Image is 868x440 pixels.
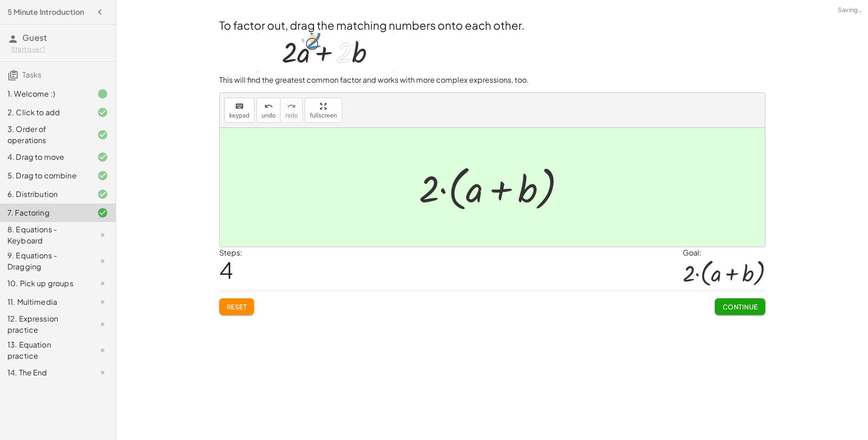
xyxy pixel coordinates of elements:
[285,112,298,119] span: redo
[7,189,82,200] div: 6. Distribution
[683,247,765,258] div: Goal:
[219,256,233,284] span: 4
[97,278,108,289] i: Task not started.
[280,98,303,123] button: redoredo
[97,88,108,99] i: Task finished.
[22,70,41,79] span: Tasks
[97,296,108,308] i: Task not started.
[97,230,108,241] i: Task not started.
[97,107,108,118] i: Task finished and correct.
[7,88,82,99] div: 1. Welcome :)
[235,101,244,112] i: keyboard
[97,129,108,140] i: Task finished and correct.
[838,6,862,15] span: Saving…
[219,75,765,85] p: This will find the greatest common factor and works with more complex expressions, too.
[257,33,394,72] img: 3377f121076139ece68a6080b70b10c2af52822142e68bb6169fbb7008498492.gif
[7,151,82,163] div: 4. Drag to move
[287,101,296,112] i: redo
[7,124,82,146] div: 3. Order of operations
[229,112,250,119] span: keypad
[261,112,275,119] span: undo
[7,296,82,308] div: 11. Multimedia
[97,151,108,163] i: Task finished and correct.
[97,207,108,218] i: Task finished and correct.
[7,207,82,218] div: 7. Factoring
[219,248,242,257] label: Steps:
[264,101,273,112] i: undo
[715,298,765,315] button: Continue
[7,313,82,335] div: 12. Expression practice
[305,98,342,123] button: fullscreen
[7,170,82,181] div: 5. Drag to combine
[7,7,84,18] h4: 5 Minute Introduction
[7,107,82,118] div: 2. Click to add
[7,339,82,361] div: 13. Equation practice
[22,32,47,43] span: Guest
[224,98,255,123] button: keyboardkeypad
[219,298,255,315] button: Reset
[256,98,281,123] button: undoundo
[219,17,765,33] h2: To factor out, drag the matching numbers onto each other.
[7,278,82,289] div: 10. Pick up groups
[310,112,337,119] span: fullscreen
[227,302,247,311] span: Reset
[97,256,108,267] i: Task not started.
[11,45,108,54] div: Start over?
[7,367,82,378] div: 14. The End
[7,224,82,246] div: 8. Equations - Keyboard
[722,302,757,311] span: Continue
[97,319,108,330] i: Task not started.
[97,367,108,378] i: Task not started.
[7,250,82,272] div: 9. Equations - Dragging
[97,189,108,200] i: Task finished and correct.
[97,170,108,181] i: Task finished and correct.
[97,345,108,356] i: Task not started.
